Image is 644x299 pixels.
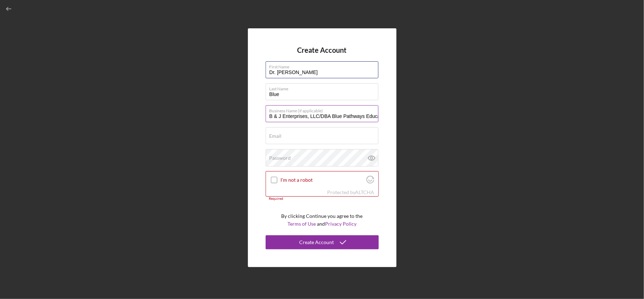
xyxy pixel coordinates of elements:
label: Business Name (if applicable) [269,106,378,113]
label: Email [269,133,282,139]
button: Create Account [266,235,379,249]
label: First Name [269,62,378,69]
a: Visit Altcha.org [366,179,374,185]
label: Password [269,155,291,161]
a: Terms of Use [288,221,316,227]
div: Create Account [300,235,334,249]
div: Required [266,197,379,201]
p: By clicking Continue you agree to the and [282,212,363,228]
h4: Create Account [297,46,347,54]
label: Last Name [269,84,378,91]
div: Protected by [327,190,374,195]
label: I'm not a robot [280,177,364,183]
a: Visit Altcha.org [355,189,374,195]
a: Privacy Policy [325,221,356,227]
